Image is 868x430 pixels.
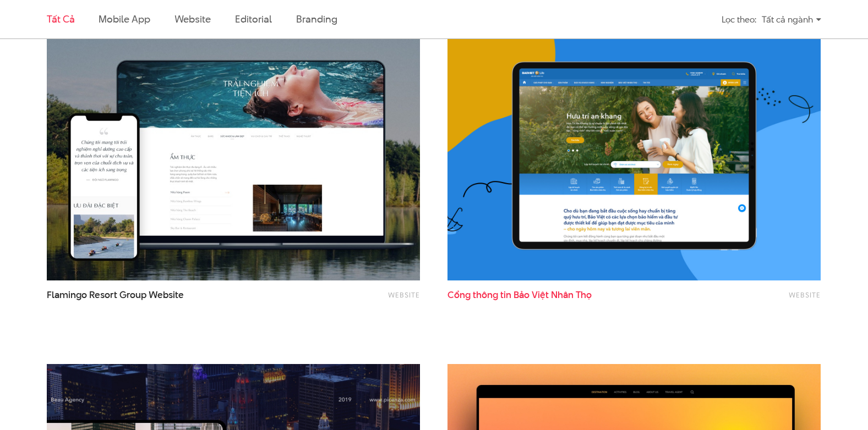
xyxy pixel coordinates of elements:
[47,31,420,280] img: Flamingo Resort DaiLai & CatBa Website
[235,12,272,26] a: Editorial
[762,10,821,29] div: Tất cả ngành
[722,10,756,29] div: Lọc theo:
[99,12,150,26] a: Mobile app
[551,288,574,301] span: Nhân
[576,288,592,301] span: Thọ
[447,288,471,301] span: Cổng
[174,12,211,26] a: Website
[89,288,117,301] span: Resort
[532,288,549,301] span: Việt
[119,288,146,301] span: Group
[447,31,821,280] img: Website mới Bảo Việt Nhân Thọ
[447,289,653,314] a: Cổng thông tin Bảo Việt Nhân Thọ
[473,288,498,301] span: thông
[47,289,252,314] a: Flamingo Resort Group Website
[789,290,821,300] a: Website
[388,290,420,300] a: Website
[514,288,529,301] span: Bảo
[296,12,337,26] a: Branding
[500,288,511,301] span: tin
[47,12,74,26] a: Tất cả
[149,288,184,301] span: Website
[47,288,87,301] span: Flamingo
